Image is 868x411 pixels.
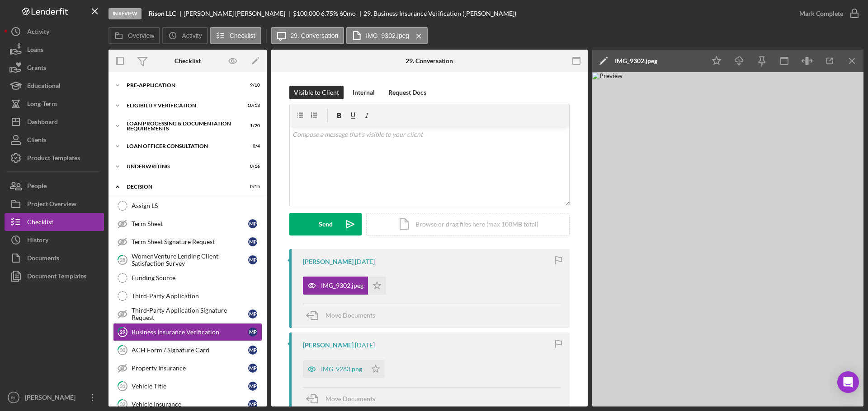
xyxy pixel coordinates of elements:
div: [PERSON_NAME] [303,258,354,265]
div: Term Sheet Signature Request [132,238,248,245]
div: 6.75 % [321,10,338,17]
div: Loans [27,41,43,61]
a: Term Sheet Signature RequestMP [113,233,262,251]
a: Dashboard [5,113,104,131]
div: Assign LS [132,202,262,209]
a: Assign LS [113,197,262,215]
div: [PERSON_NAME] [PERSON_NAME] [184,10,293,17]
div: M P [248,219,257,228]
time: 2025-09-25 15:59 [355,258,375,265]
tspan: 28 [120,257,125,263]
span: Move Documents [325,395,375,402]
div: Eligibility Verification [127,103,237,108]
label: Overview [128,32,154,39]
div: Term Sheet [132,220,248,227]
button: Grants [5,59,104,77]
button: Move Documents [303,388,384,410]
div: [PERSON_NAME] [23,388,81,409]
label: Activity [182,32,202,39]
div: Business Insurance Verification [132,328,248,336]
text: RL [11,395,17,400]
div: In Review [108,8,142,19]
button: IMG_9283.png [303,360,385,378]
div: IMG_9302.jpeg [615,57,657,65]
tspan: 29 [120,329,126,335]
div: History [27,231,48,251]
button: Mark Complete [790,5,863,23]
div: Third-Party Application Signature Request [132,307,248,321]
div: Vehicle Title [132,383,248,390]
div: Open Intercom Messenger [837,371,859,393]
button: Educational [5,77,104,95]
button: Activity [5,23,104,41]
button: Long-Term [5,95,104,113]
tspan: 31 [120,383,125,389]
div: 0 / 15 [244,184,260,189]
label: 29. Conversation [291,32,339,39]
a: Third-Party Application [113,287,262,305]
div: [PERSON_NAME] [303,342,354,349]
div: Checklist [27,213,53,233]
a: Third-Party Application Signature RequestMP [113,305,262,323]
a: People [5,177,104,195]
a: History [5,231,104,249]
button: 29. Conversation [271,27,344,44]
b: Rison LLC [149,10,176,17]
div: ACH Form / Signature Card [132,346,248,354]
label: Checklist [230,32,255,39]
div: Pre-Application [127,83,237,88]
div: Visible to Client [294,86,339,99]
div: Underwriting [127,164,237,169]
button: IMG_9302.jpeg [303,277,386,295]
div: M P [248,237,257,246]
div: Decision [127,184,237,189]
div: Mark Complete [799,5,843,23]
div: Checklist [175,57,201,65]
div: M P [248,309,257,319]
a: Funding Source [113,269,262,287]
div: Document Templates [27,267,86,287]
button: Request Docs [384,86,431,99]
div: Loan Officer Consultation [127,143,237,149]
time: 2025-09-24 22:45 [355,342,375,349]
button: Send [289,213,362,236]
button: Overview [108,27,160,44]
a: 28WomenVenture Lending Client Satisfaction SurveyMP [113,251,262,269]
a: Loans [5,41,104,59]
div: 29. Business Insurance Verification ([PERSON_NAME]) [363,10,516,17]
div: Documents [27,249,59,269]
div: Internal [353,86,375,99]
div: Dashboard [27,113,58,133]
div: WomenVenture Lending Client Satisfaction Survey [132,253,248,267]
button: Visible to Client [289,86,344,99]
button: Documents [5,249,104,267]
button: Checklist [5,213,104,231]
a: 29Business Insurance VerificationMP [113,323,262,341]
div: Product Templates [27,149,80,169]
div: 0 / 4 [244,143,260,149]
button: Checklist [210,27,261,44]
a: 31Vehicle TitleMP [113,377,262,395]
button: Product Templates [5,149,104,167]
tspan: 32 [120,401,125,407]
div: M P [248,400,257,409]
button: Project Overview [5,195,104,213]
button: Activity [162,27,208,44]
div: Loan Processing & Documentation Requirements [127,121,237,131]
div: M P [248,346,257,355]
button: Internal [348,86,379,99]
button: Document Templates [5,267,104,285]
tspan: 30 [120,347,126,353]
img: Preview [592,72,863,406]
div: 10 / 13 [244,103,260,108]
button: Clients [5,131,104,149]
div: Long-Term [27,95,57,115]
div: Educational [27,77,61,97]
